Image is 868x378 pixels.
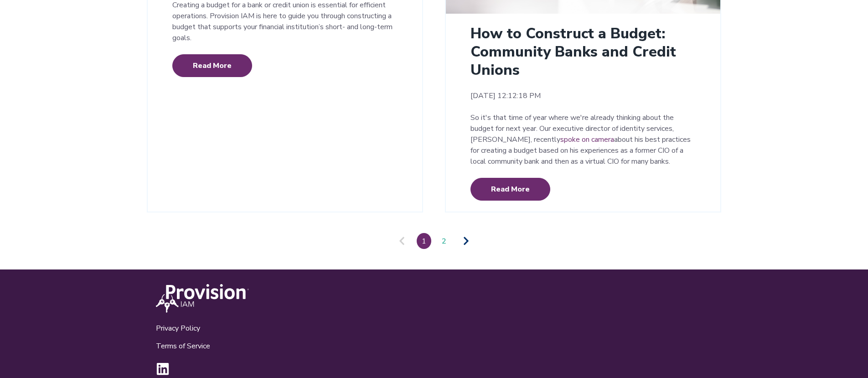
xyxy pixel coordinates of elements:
nav: Pagination [147,233,721,249]
a: Read More [172,54,252,77]
a: Go to page 1 [417,233,431,249]
a: Read More [470,178,550,201]
a: spoke on camera [560,135,614,145]
img: ProvisionIAM-Logo-White@3x [156,284,249,313]
a: Privacy Policy [156,323,200,333]
div: Navigation Menu [156,316,418,362]
time: [DATE] 12:12:18 PM [470,90,696,101]
p: So it's that time of year where we're already thinking about the budget for next year. Our execut... [470,112,696,167]
a: Terms of Service [156,341,210,351]
a: How to Construct a Budget: Community Banks and Credit Unions [470,24,676,80]
a: Go to page 2 [437,233,451,249]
